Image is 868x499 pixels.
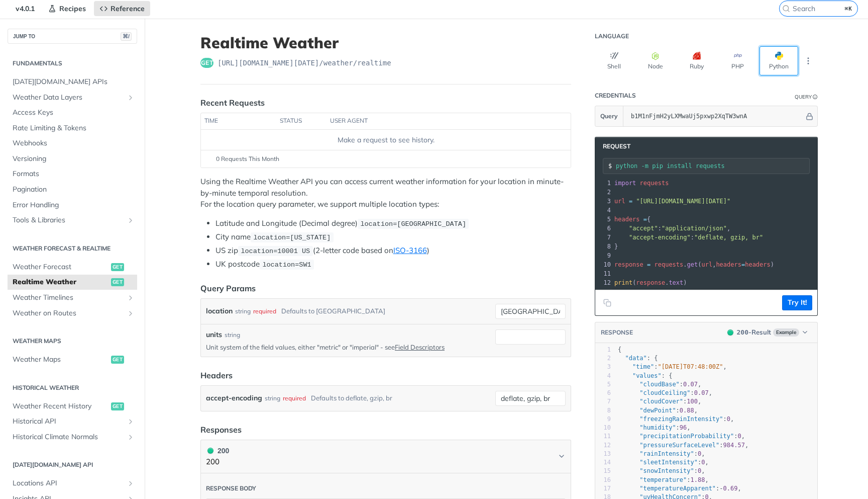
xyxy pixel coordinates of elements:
[636,46,675,75] button: Node
[595,397,611,406] div: 7
[595,380,611,389] div: 5
[716,261,741,268] span: headers
[8,460,137,469] h2: [DATE][DOMAIN_NAME] API
[13,293,124,303] span: Weather Timelines
[691,476,705,483] span: 1.88
[13,154,135,164] span: Versioning
[8,352,137,367] a: Weather Mapsget
[206,304,233,318] label: location
[741,261,745,268] span: =
[737,433,741,440] span: 0
[311,391,392,405] div: Defaults to deflate, gzip, br
[625,355,646,362] span: "data"
[201,113,276,129] th: time
[639,381,679,388] span: "cloudBase"
[13,93,124,103] span: Weather Data Layers
[614,180,636,187] span: import
[206,343,491,352] p: Unit system of the field values, either "metric" or "imperial" - see
[8,383,137,392] h2: Historical Weather
[773,328,799,337] span: Example
[595,476,611,484] div: 16
[8,337,137,346] h2: Weather Maps
[639,415,723,423] span: "freezingRainIntensity"
[618,346,621,353] span: {
[618,355,658,362] span: : {
[13,478,124,488] span: Locations API
[595,363,611,371] div: 3
[618,459,709,466] span: : ,
[8,476,137,491] a: Locations APIShow subpages for Locations API
[595,260,612,269] div: 10
[200,97,265,109] div: Recent Requests
[782,5,790,13] svg: Search
[801,53,816,68] button: More Languages
[737,328,748,336] span: 200
[618,381,701,388] span: : ,
[111,4,145,13] span: Reference
[595,424,611,432] div: 10
[595,458,611,467] div: 14
[595,372,611,380] div: 4
[632,372,662,379] span: "values"
[639,389,690,396] span: "cloudCeiling"
[718,46,757,75] button: PHP
[395,343,445,351] a: Field Descriptors
[13,169,135,179] span: Formats
[595,278,612,287] div: 12
[200,282,256,294] div: Query Params
[618,450,705,457] span: : ,
[639,398,683,405] span: "cloudCover"
[626,106,804,126] input: apikey
[595,432,611,441] div: 11
[614,279,687,286] span: ( . )
[59,4,86,13] span: Recipes
[618,433,745,440] span: : ,
[595,269,612,278] div: 11
[253,234,331,241] span: location=[US_STATE]
[207,448,213,454] span: 200
[658,363,723,370] span: "[DATE]T07:48:00Z"
[13,355,108,365] span: Weather Maps
[595,206,612,215] div: 4
[647,261,650,268] span: =
[614,216,640,223] span: headers
[614,261,643,268] span: response
[8,198,137,213] a: Error Handling
[795,93,818,101] div: QueryInformation
[13,77,135,87] span: [DATE][DOMAIN_NAME] APIs
[200,369,233,381] div: Headers
[8,414,137,429] a: Historical APIShow subpages for Historical API
[639,433,734,440] span: "precipitationProbability"
[216,154,279,163] span: 0 Requests This Month
[8,290,137,305] a: Weather TimelinesShow subpages for Weather Timelines
[639,442,719,449] span: "pressureSurfaceLevel"
[200,176,571,210] p: Using the Realtime Weather API you can access current weather information for your location in mi...
[265,391,280,405] div: string
[629,198,632,205] span: =
[643,216,647,223] span: =
[813,95,818,100] i: Information
[614,261,774,268] span: . ( , )
[694,234,763,241] span: "deflate, gzip, br"
[13,308,124,318] span: Weather on Routes
[639,467,694,474] span: "snowIntensity"
[360,220,466,228] span: location=[GEOGRAPHIC_DATA]
[614,243,618,250] span: }
[206,445,229,456] div: 200
[127,294,135,302] button: Show subpages for Weather Timelines
[618,363,727,370] span: : ,
[618,485,741,492] span: : ,
[698,450,701,457] span: 0
[595,46,633,75] button: Shell
[241,247,310,255] span: location=10001 US
[595,467,611,475] div: 15
[655,261,684,268] span: requests
[595,179,612,188] div: 1
[8,244,137,253] h2: Weather Forecast & realtime
[8,213,137,228] a: Tools & LibrariesShow subpages for Tools & Libraries
[600,112,618,121] span: Query
[111,263,124,271] span: get
[629,234,691,241] span: "accept-encoding"
[8,121,137,136] a: Rate Limiting & Tokens
[121,32,132,41] span: ⌘/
